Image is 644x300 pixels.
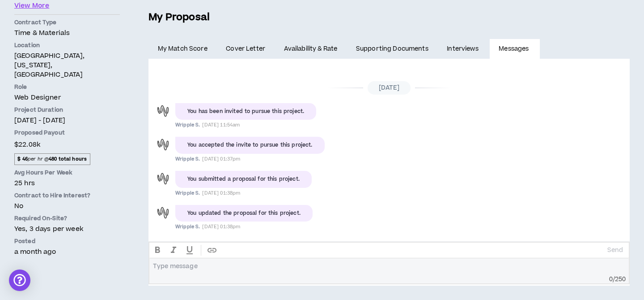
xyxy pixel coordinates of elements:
[155,171,171,187] div: Wripple S.
[368,81,411,95] span: [DATE]
[226,44,265,54] span: Cover Letter
[14,129,120,137] p: Proposed Payout
[49,156,87,162] strong: 480 total hours
[14,178,120,188] p: 25 hrs
[14,18,120,26] p: Contract Type
[155,137,171,152] div: Wripple S.
[155,205,171,221] div: Wripple S.
[17,156,28,162] strong: $ 46
[14,191,120,200] p: Contract to Hire Interest?
[275,39,347,59] a: Availability & Rate
[14,106,120,114] p: Project Duration
[613,275,626,284] span: / 250
[148,10,630,25] h5: My Proposal
[14,83,120,91] p: Role
[14,237,120,245] p: Posted
[14,41,120,49] p: Location
[175,122,200,128] span: Wripple S.
[148,39,217,59] a: My Match Score
[490,39,540,59] a: Messages
[187,141,313,149] div: You accepted the invite to pursue this project.
[187,175,300,183] div: You submitted a proposal for this project.
[202,156,240,162] span: [DATE] 01:37pm
[202,223,240,230] span: [DATE] 01:38pm
[165,243,182,258] button: ITALIC text
[175,223,200,230] span: Wripple S.
[14,139,40,151] span: $22.08k
[182,243,198,258] button: UNDERLINE text
[187,209,301,217] div: You updated the proposal for this project.
[14,169,120,177] p: Avg Hours Per Week
[149,243,165,258] button: BOLD text
[14,28,120,38] p: Time & Materials
[14,153,90,165] span: per hr @
[14,247,120,257] p: a month ago
[14,93,61,102] span: Web Designer
[609,275,613,284] span: 0
[607,246,623,254] p: Send
[202,190,240,196] span: [DATE] 01:38pm
[204,243,220,258] button: create hypertext link
[187,108,304,116] div: You has been invited to pursue this project.
[438,39,490,59] a: Interviews
[14,116,120,125] p: [DATE] - [DATE]
[9,270,30,291] div: Open Intercom Messenger
[155,103,171,119] div: Wripple S.
[175,190,200,196] span: Wripple S.
[14,214,120,222] p: Required On-Site?
[604,244,627,257] button: Send
[175,156,200,162] span: Wripple S.
[347,39,437,59] a: Supporting Documents
[14,224,120,234] p: Yes, 3 days per week
[202,122,240,128] span: [DATE] 11:54am
[14,1,49,11] button: View More
[14,51,120,79] p: [GEOGRAPHIC_DATA], [US_STATE], [GEOGRAPHIC_DATA]
[14,201,120,211] p: No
